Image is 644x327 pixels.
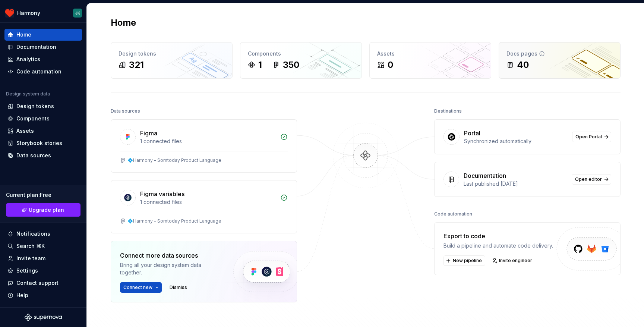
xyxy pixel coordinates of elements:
a: Design tokens321 [111,42,233,79]
a: Assets [4,125,82,137]
div: Settings [16,267,38,274]
div: Export to code [443,232,553,240]
button: Connect new [120,282,162,293]
div: Portal [464,129,480,138]
a: Components [4,113,82,125]
span: New pipeline [453,258,482,264]
span: Connect new [123,284,152,290]
span: Open Portal [575,134,602,140]
div: Help [16,292,28,299]
a: Data sources [4,150,82,161]
div: JK [75,10,80,16]
div: Destinations [434,106,462,116]
img: 41dd58b4-cf0d-4748-b605-c484c7e167c9.png [5,9,14,18]
a: Documentation [4,41,82,53]
a: Settings [4,265,82,277]
div: 321 [129,59,144,71]
div: Home [16,31,31,38]
div: Build a pipeline and automate code delivery. [443,242,553,249]
div: Connect more data sources [120,251,221,260]
span: Upgrade plan [29,206,64,214]
div: Documentation [464,171,506,180]
a: Figma1 connected files💠Harmony - Somtoday Product Language [111,119,297,173]
button: Notifications [4,228,82,240]
div: Design system data [6,91,50,97]
div: Current plan : Free [6,191,80,199]
a: Assets0 [369,42,491,79]
div: Storybook stories [16,139,62,147]
div: Figma [140,129,157,138]
div: 💠Harmony - Somtoday Product Language [127,218,221,224]
a: Upgrade plan [6,203,80,217]
button: Contact support [4,277,82,289]
a: Code automation [4,66,82,78]
div: Analytics [16,56,40,63]
div: Docs pages [506,50,613,57]
a: Home [4,29,82,41]
button: Dismiss [166,282,190,293]
a: Components1350 [240,42,362,79]
div: 40 [517,59,529,71]
div: Harmony [17,9,40,17]
div: 1 connected files [140,138,276,145]
div: 350 [283,59,299,71]
div: Components [248,50,354,57]
button: HarmonyJK [1,5,85,21]
a: Docs pages40 [499,42,621,79]
div: Notifications [16,230,50,238]
button: Help [4,289,82,301]
div: Bring all your design system data together. [120,261,221,276]
h2: Home [111,17,136,29]
span: Invite engineer [499,258,532,264]
button: New pipeline [443,255,485,266]
a: Open editor [572,174,611,185]
div: Design tokens [16,103,54,110]
div: Assets [16,127,34,135]
a: Figma variables1 connected files💠Harmony - Somtoday Product Language [111,180,297,233]
span: Dismiss [170,284,187,290]
div: 0 [388,59,393,71]
div: Invite team [16,255,45,262]
div: Code automation [434,209,472,219]
div: Data sources [111,106,140,116]
a: Storybook stories [4,137,82,149]
a: Invite engineer [490,255,536,266]
div: Documentation [16,43,56,51]
div: 1 connected files [140,198,276,206]
div: 💠Harmony - Somtoday Product Language [127,157,221,163]
div: Data sources [16,152,51,159]
div: Design tokens [119,50,225,57]
a: Design tokens [4,100,82,112]
div: Synchronized automatically [464,138,568,145]
button: Search ⌘K [4,240,82,252]
div: Assets [377,50,483,57]
a: Invite team [4,252,82,264]
div: Components [16,115,50,122]
div: 1 [258,59,262,71]
svg: Supernova Logo [25,314,62,321]
span: Open editor [575,176,602,182]
div: Code automation [16,68,61,75]
div: Search ⌘K [16,242,45,250]
div: Last published [DATE] [464,180,567,188]
div: Figma variables [140,189,184,198]
a: Open Portal [572,132,611,142]
div: Contact support [16,279,59,287]
a: Analytics [4,53,82,65]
